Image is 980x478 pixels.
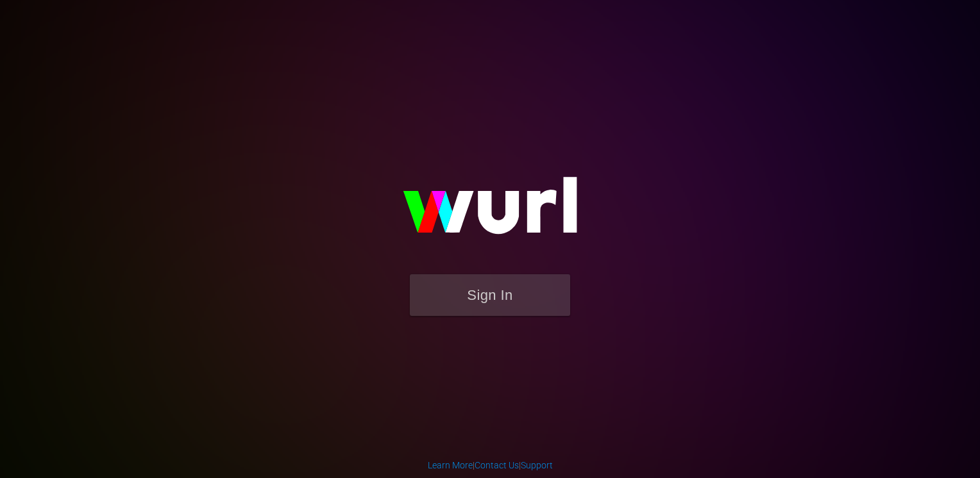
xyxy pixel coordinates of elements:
[475,460,519,470] a: Contact Us
[428,460,473,470] a: Learn More
[410,274,570,316] button: Sign In
[362,149,618,274] img: wurl-logo-on-black-223613ac3d8ba8fe6dc639794a292ebdb59501304c7dfd60c99c58986ef67473.svg
[521,460,553,470] a: Support
[428,459,553,472] div: | |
